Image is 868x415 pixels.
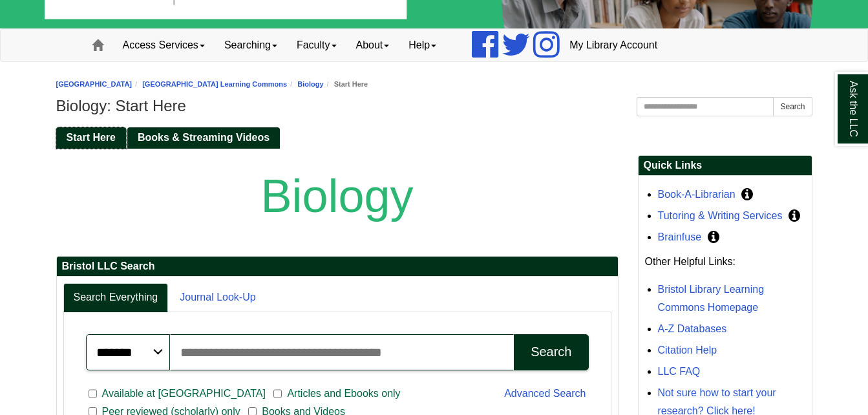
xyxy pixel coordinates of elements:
a: About [346,29,399,61]
h1: Biology: Start Here [56,97,812,115]
a: Advanced Search [504,388,586,399]
a: Access Services [113,29,215,61]
a: [GEOGRAPHIC_DATA] Learning Commons [142,80,287,88]
span: Books & Streaming Videos [138,132,270,143]
a: Search Everything [63,283,169,312]
a: Biology [297,80,323,88]
a: Faculty [287,29,346,61]
button: Search [773,97,812,116]
p: Other Helpful Links: [645,253,805,271]
input: Articles and Ebooks only [273,388,282,399]
span: Articles and Ebooks only [282,386,405,401]
div: Guide Pages [56,126,812,148]
a: LLC FAQ [658,366,701,377]
a: My Library Account [560,29,667,61]
a: Journal Look-Up [169,283,266,312]
a: Citation Help [658,345,717,356]
a: [GEOGRAPHIC_DATA] [56,80,132,88]
a: Books & Streaming Videos [127,127,280,149]
a: Bristol Library Learning Commons Homepage [658,284,765,313]
nav: breadcrumb [56,78,812,90]
button: Search [514,334,588,370]
a: A-Z Databases [658,323,727,334]
h2: Quick Links [639,156,812,176]
a: Book-A-Librarian [658,189,736,200]
a: Start Here [56,127,126,149]
a: Searching [215,29,287,61]
li: Start Here [324,78,368,90]
span: Start Here [67,132,116,143]
span: Biology [260,170,413,222]
a: Help [399,29,446,61]
input: Available at [GEOGRAPHIC_DATA] [89,388,97,399]
h2: Bristol LLC Search [57,257,618,277]
a: Brainfuse [658,231,702,242]
span: Available at [GEOGRAPHIC_DATA] [97,386,271,401]
a: Tutoring & Writing Services [658,210,783,221]
div: Search [531,345,571,359]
